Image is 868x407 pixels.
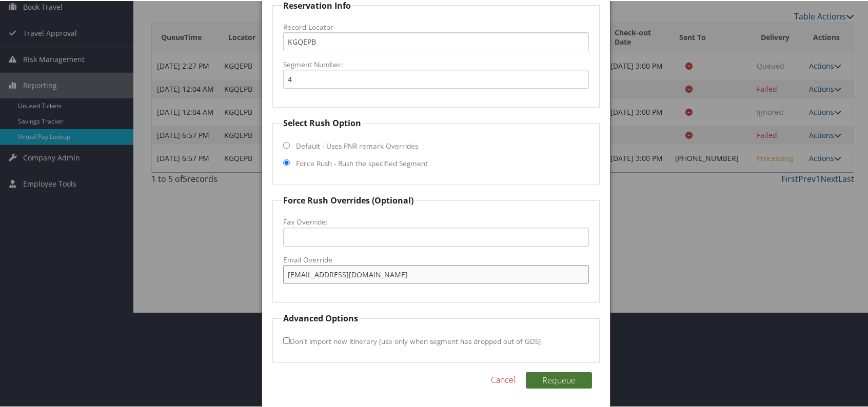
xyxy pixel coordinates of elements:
[491,373,516,385] a: Cancel
[296,140,418,150] label: Default - Uses PNR remark Overrides
[283,331,541,350] label: Don't import new itinerary (use only when segment has dropped out of GDS)
[282,116,363,128] legend: Select Rush Option
[283,58,589,69] label: Segment Number:
[526,371,592,388] button: Requeue
[282,311,360,323] legend: Advanced Options
[296,157,428,168] label: Force Rush - Rush the specified Segment
[282,193,415,206] legend: Force Rush Overrides (Optional)
[283,254,589,264] label: Email Override
[283,336,290,343] input: Don't import new itinerary (use only when segment has dropped out of GDS)
[283,216,589,226] label: Fax Override:
[283,21,589,31] label: Record Locator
